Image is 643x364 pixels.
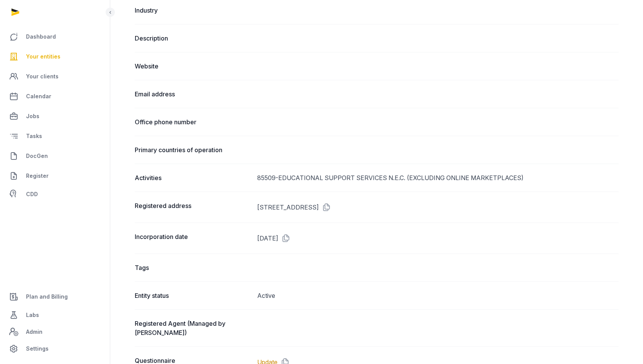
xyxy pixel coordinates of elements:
[26,112,39,121] span: Jobs
[26,327,42,336] span: Admin
[135,291,251,300] dt: Entity status
[135,34,251,43] dt: Description
[26,151,48,161] span: DocGen
[135,62,251,71] dt: Website
[6,147,104,165] a: DocGen
[257,232,619,244] dd: [DATE]
[6,127,104,145] a: Tasks
[26,171,49,180] span: Register
[135,117,251,127] dt: Office phone number
[257,201,619,213] dd: [STREET_ADDRESS]
[6,306,104,324] a: Labs
[135,145,251,154] dt: Primary countries of operation
[26,310,39,320] span: Labs
[6,167,104,185] a: Register
[26,92,51,101] span: Calendar
[135,263,251,272] dt: Tags
[26,132,42,141] span: Tasks
[26,52,60,61] span: Your entities
[135,6,251,15] dt: Industry
[6,87,104,106] a: Calendar
[6,187,104,202] a: CDD
[257,291,619,300] dd: Active
[257,173,619,182] div: 85509-EDUCATIONAL SUPPORT SERVICES N.E.C. (EXCLUDING ONLINE MARKETPLACES)
[6,324,104,340] a: Admin
[26,292,68,301] span: Plan and Billing
[26,32,56,41] span: Dashboard
[6,47,104,66] a: Your entities
[26,72,59,81] span: Your clients
[135,201,251,213] dt: Registered address
[135,319,251,337] dt: Registered Agent (Managed by [PERSON_NAME])
[135,89,251,99] dt: Email address
[26,344,49,353] span: Settings
[26,190,38,199] span: CDD
[135,232,251,244] dt: Incorporation date
[6,340,104,358] a: Settings
[6,107,104,125] a: Jobs
[135,173,251,182] dt: Activities
[6,67,104,86] a: Your clients
[6,28,104,46] a: Dashboard
[6,288,104,306] a: Plan and Billing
